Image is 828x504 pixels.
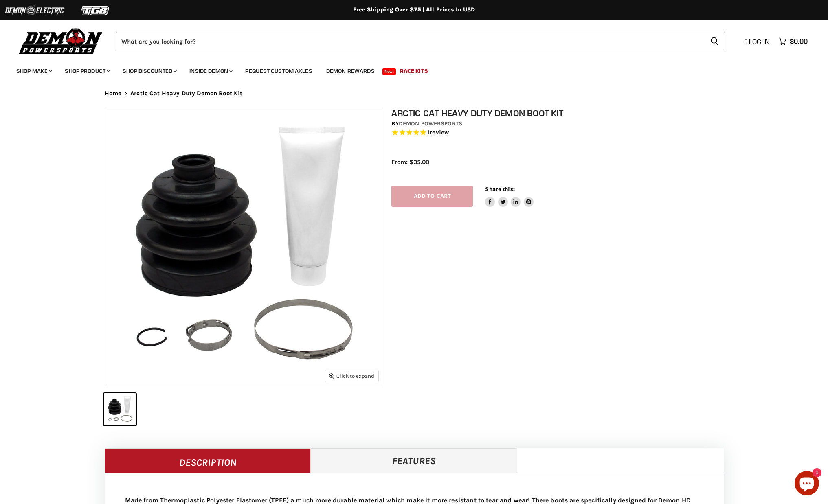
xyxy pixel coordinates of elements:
[116,63,182,79] a: Shop Discounted
[382,68,396,75] span: New!
[704,32,725,50] button: Search
[183,63,237,79] a: Inside Demon
[320,63,381,79] a: Demon Rewards
[391,108,732,118] h1: Arctic Cat Heavy Duty Demon Boot Kit
[16,26,105,55] img: Demon Powersports
[485,186,514,192] span: Share this:
[10,59,806,79] ul: Main menu
[130,90,242,97] span: Arctic Cat Heavy Duty Demon Boot Kit
[10,63,57,79] a: Shop Make
[775,35,812,47] a: $0.00
[741,38,775,45] a: Log in
[59,63,115,79] a: Shop Product
[391,119,732,128] div: by
[116,32,725,50] form: Product
[430,129,449,136] span: review
[105,108,383,386] img: IMAGE
[749,37,770,46] span: Log in
[428,129,449,136] span: 1 reviews
[311,448,517,473] a: Features
[391,158,429,166] span: From: $35.00
[105,448,311,473] a: Description
[485,186,534,207] aside: Share this:
[792,471,821,497] inbox-online-store-chat: Shopify online store chat
[391,129,732,137] span: Rated 5.0 out of 5 stars 1 reviews
[394,63,434,79] a: Race Kits
[105,90,122,97] a: Home
[790,37,808,45] span: $0.00
[116,32,704,50] input: Search
[65,3,126,18] img: TGB Logo 2
[88,6,740,13] div: Free Shipping Over $75 | All Prices In USD
[4,3,65,18] img: Demon Electric Logo 2
[88,90,740,97] nav: Breadcrumbs
[325,370,378,381] button: Click to expand
[399,120,462,127] a: Demon Powersports
[104,393,136,425] button: IMAGE thumbnail
[329,373,374,379] span: Click to expand
[239,63,318,79] a: Request Custom Axles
